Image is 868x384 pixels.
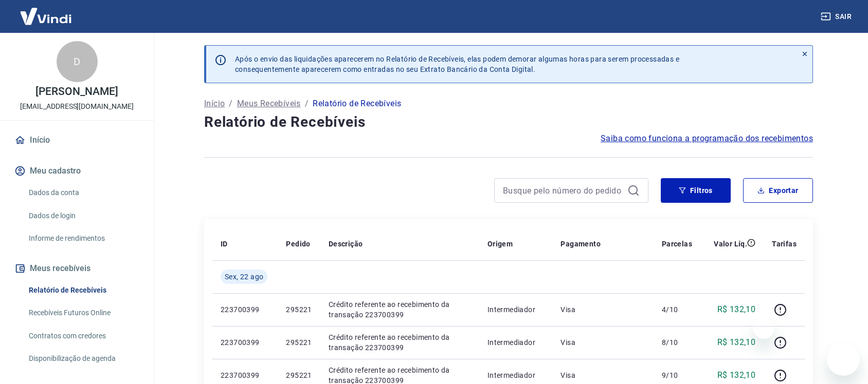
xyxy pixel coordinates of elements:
[204,112,813,132] h4: Relatório de Recebíveis
[305,98,309,110] p: /
[221,239,228,249] p: ID
[329,239,363,249] p: Descrição
[235,54,679,74] p: Após o envio das liquidações aparecerem no Relatório de Recebíveis, elas podem demorar algumas ho...
[12,160,141,182] button: Meu cadastro
[717,303,756,316] p: R$ 132,10
[662,304,692,315] p: 4/10
[772,239,797,249] p: Tarifas
[25,182,141,203] a: Dados da conta
[221,304,269,315] p: 223700399
[662,239,692,249] p: Parcelas
[286,370,312,380] p: 295221
[12,257,141,280] button: Meus recebíveis
[487,304,545,315] p: Intermediador
[286,239,310,249] p: Pedido
[25,280,141,301] a: Relatório de Recebíveis
[286,304,312,315] p: 295221
[560,337,645,348] p: Visa
[560,239,601,249] p: Pagamento
[12,1,79,32] img: Vindi
[229,98,232,110] p: /
[25,348,141,369] a: Disponibilização de agenda
[714,239,747,249] p: Valor Líq.
[560,370,645,380] p: Visa
[487,370,545,380] p: Intermediador
[313,98,401,110] p: Relatório de Recebíveis
[753,318,774,339] iframe: Fechar mensagem
[57,41,98,82] div: D
[819,7,856,26] button: Sair
[717,369,756,381] p: R$ 132,10
[717,336,756,349] p: R$ 132,10
[221,337,269,348] p: 223700399
[662,370,692,380] p: 9/10
[221,370,269,380] p: 223700399
[662,337,692,348] p: 8/10
[329,299,471,320] p: Crédito referente ao recebimento da transação 223700399
[503,183,623,198] input: Busque pelo número do pedido
[329,332,471,353] p: Crédito referente ao recebimento da transação 223700399
[25,325,141,347] a: Contratos com credores
[12,129,141,151] a: Início
[286,337,312,348] p: 295221
[204,98,225,110] a: Início
[35,86,118,97] p: [PERSON_NAME]
[827,343,860,376] iframe: Botão para abrir a janela de mensagens
[20,101,134,112] p: [EMAIL_ADDRESS][DOMAIN_NAME]
[743,178,813,203] button: Exportar
[225,272,263,282] span: Sex, 22 ago
[25,302,141,323] a: Recebíveis Futuros Online
[560,304,645,315] p: Visa
[237,98,301,110] a: Meus Recebíveis
[487,239,513,249] p: Origem
[661,178,731,203] button: Filtros
[601,132,813,145] a: Saiba como funciona a programação dos recebimentos
[487,337,545,348] p: Intermediador
[25,228,141,249] a: Informe de rendimentos
[25,205,141,226] a: Dados de login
